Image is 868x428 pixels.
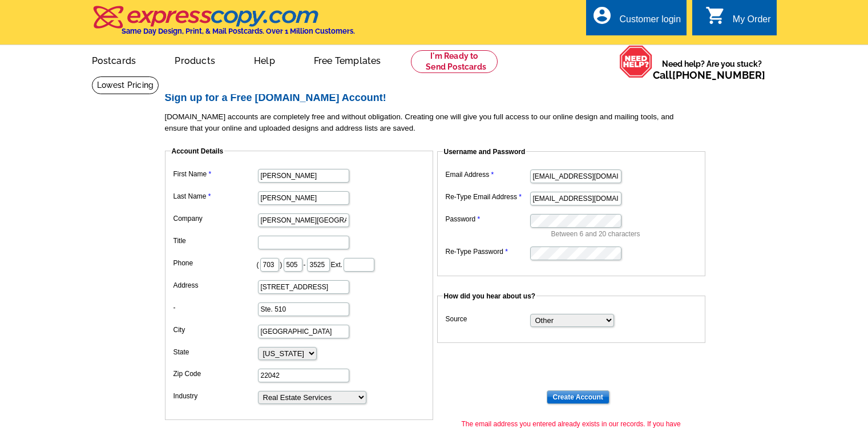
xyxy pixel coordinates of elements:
[446,314,529,324] label: Source
[653,69,765,81] span: Call
[173,213,257,224] label: Company
[92,14,355,35] a: Same Day Design, Print, & Mail Postcards. Over 1 Million Customers.
[173,369,257,379] label: Zip Code
[446,192,529,202] label: Re-Type Email Address
[672,69,765,81] a: [PHONE_NUMBER]
[619,45,653,78] img: help
[173,302,257,313] label: -
[74,46,155,73] a: Postcards
[547,390,609,404] input: Create Account
[443,291,537,301] legend: How did you hear about us?
[173,280,257,290] label: Address
[446,169,529,180] label: Email Address
[592,13,681,27] a: account_circle Customer login
[443,147,527,157] legend: Username and Password
[173,325,257,335] label: City
[173,236,257,246] label: Title
[446,247,529,257] label: Re-Type Password
[165,111,713,134] p: [DOMAIN_NAME] accounts are completely free and without obligation. Creating one will give you ful...
[173,191,257,201] label: Last Name
[446,214,529,224] label: Password
[733,14,771,30] div: My Order
[705,5,726,26] i: shopping_cart
[296,46,399,73] a: Free Templates
[165,92,713,104] h2: Sign up for a Free [DOMAIN_NAME] Account!
[173,347,257,357] label: State
[171,146,225,156] legend: Account Details
[619,14,681,30] div: Customer login
[653,58,771,81] span: Need help? Are you stuck?
[705,13,771,27] a: shopping_cart My Order
[171,255,427,273] dd: ( ) - Ext.
[173,169,257,179] label: First Name
[173,391,257,401] label: Industry
[551,229,700,239] p: Between 6 and 20 characters
[156,46,233,73] a: Products
[173,258,257,268] label: Phone
[592,5,612,26] i: account_circle
[236,46,293,73] a: Help
[122,27,355,35] h4: Same Day Design, Print, & Mail Postcards. Over 1 Million Customers.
